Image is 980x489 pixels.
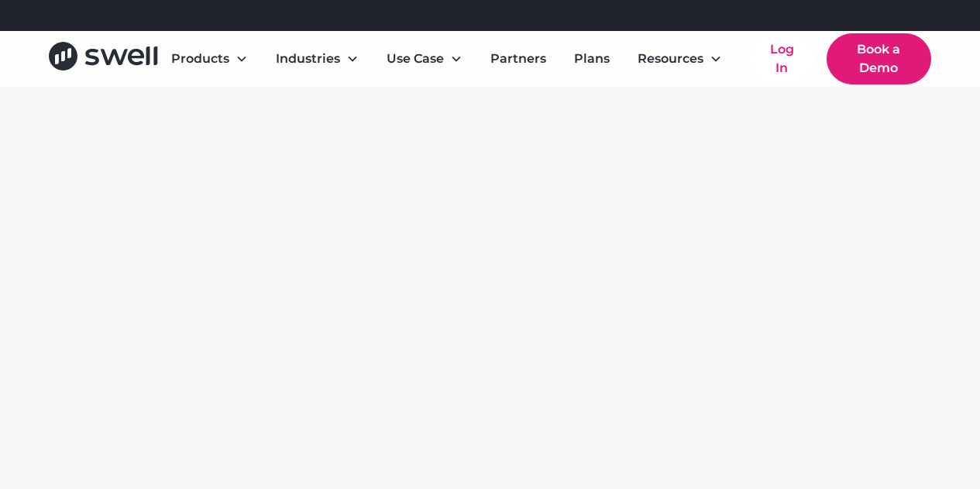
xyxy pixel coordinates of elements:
div: Use Case [374,43,475,74]
div: Products [159,43,260,74]
div: Use Case [387,50,444,68]
div: Industries [276,50,340,68]
div: Products [171,50,229,68]
a: Book a Demo [827,33,931,84]
div: Industries [263,43,371,74]
a: home [49,42,158,76]
div: Resources [638,50,703,68]
a: Plans [562,43,622,74]
a: Partners [478,43,559,74]
a: Log In [750,34,814,84]
div: Resources [625,43,734,74]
